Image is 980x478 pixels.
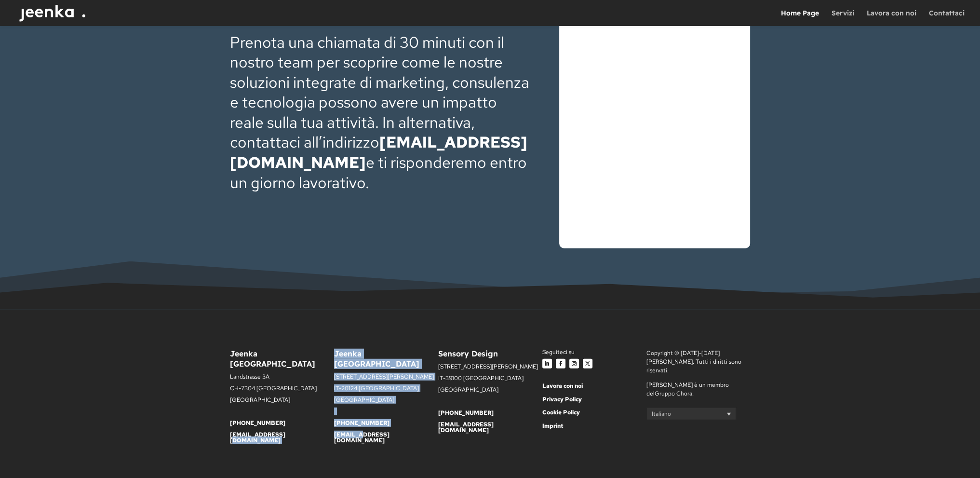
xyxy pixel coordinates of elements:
p: IT-20124 [GEOGRAPHIC_DATA] [334,385,438,397]
a: Imprint [542,422,564,430]
a: [PHONE_NUMBER] [334,419,389,427]
p: [GEOGRAPHIC_DATA] [334,397,438,409]
a: Privacy Policy [542,396,582,403]
p: [PERSON_NAME] è un membro del . [646,381,751,398]
a: Segui su LinkedIn [542,359,552,369]
p: [GEOGRAPHIC_DATA] [438,387,542,398]
a: [PHONE_NUMBER] [230,419,285,427]
p: Landstrasse 3A [230,374,334,385]
a: Contattaci [929,10,965,26]
a: [EMAIL_ADDRESS][DOMAIN_NAME] [438,421,494,434]
p: [GEOGRAPHIC_DATA] [230,397,334,409]
span: Italiano [652,410,671,418]
p: [STREET_ADDRESS][PERSON_NAME] [334,374,438,385]
a: Segui su Facebook [556,359,565,369]
a: [EMAIL_ADDRESS][DOMAIN_NAME] [230,132,527,173]
a: Lavora con noi [867,10,916,26]
h6: Jeenka [GEOGRAPHIC_DATA] [230,349,334,374]
h6: Jeenka [GEOGRAPHIC_DATA] [334,349,438,374]
a: [EMAIL_ADDRESS][DOMAIN_NAME] [334,431,389,444]
a: Servizi [832,10,854,26]
a: [PHONE_NUMBER] [438,409,494,417]
a: Home Page [781,10,819,26]
h6: Sensory Design [438,349,542,364]
a: Gruppo Chora [655,390,692,397]
a: [EMAIL_ADDRESS][DOMAIN_NAME] [230,431,285,444]
a: Italiano [646,408,736,420]
span: Copyright © [DATE]-[DATE] [PERSON_NAME]. Tutti i diritti sono riservati. [646,349,741,374]
a: Segui su X [583,359,592,369]
a: Segui su Instagram [569,359,579,369]
a: Cookie Policy [542,409,580,416]
a: Lavora con noi [542,382,583,390]
div: Seguiteci su [542,349,646,356]
p: CH-7304 [GEOGRAPHIC_DATA] [230,385,334,397]
p: Prenota una chiamata di 30 minuti con il nostro team per scoprire come le nostre soluzioni integr... [230,32,531,193]
p: [STREET_ADDRESS][PERSON_NAME] [438,364,542,375]
p: IT-39100 [GEOGRAPHIC_DATA] [438,375,542,387]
